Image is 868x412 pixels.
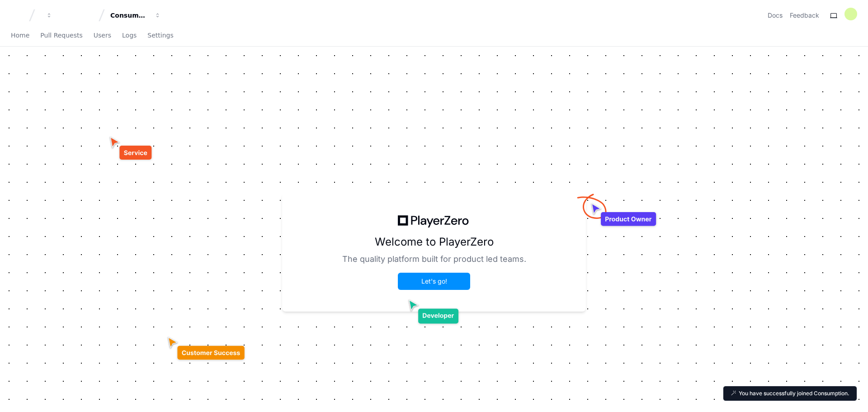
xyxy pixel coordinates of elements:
img: owner.svg [577,194,658,228]
span: Logs [122,33,137,38]
img: developer.svg [407,298,461,326]
button: Feedback [790,11,819,20]
span: Users [94,33,111,38]
button: Let's go! [398,273,470,290]
span: Pylon [90,50,109,57]
a: Logs [122,25,137,46]
span: Settings [147,33,173,38]
img: cs.svg [166,336,246,362]
h1: Welcome to PlayerZero [375,235,494,249]
h1: The quality platform built for product led teams. [342,253,526,265]
a: Docs [768,11,783,20]
span: Pull Requests [40,33,82,38]
a: Pull Requests [40,25,82,46]
img: service.svg [108,136,154,162]
p: You have successfully joined Consumption. [739,390,849,397]
a: Settings [147,25,173,46]
a: Home [11,25,29,46]
button: Consumption [107,7,165,24]
div: Consumption [110,11,149,20]
span: Home [11,33,29,38]
a: Users [94,25,111,46]
a: Powered byPylon [64,49,109,57]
